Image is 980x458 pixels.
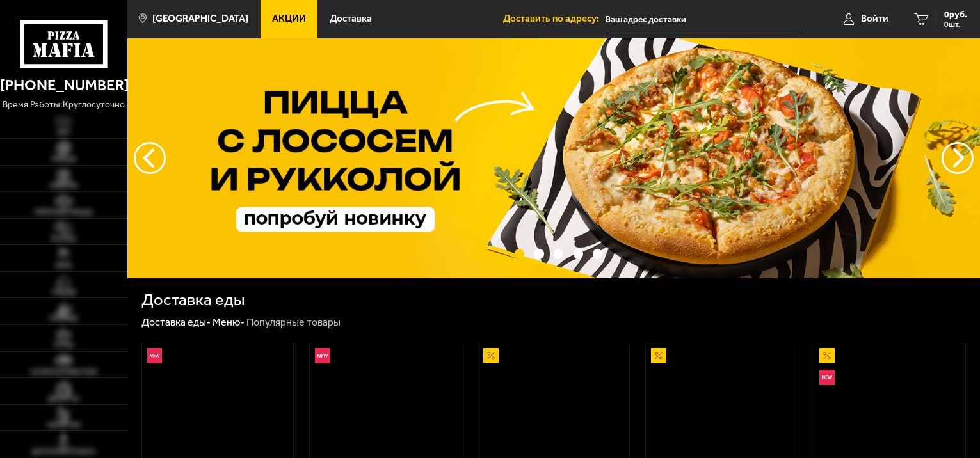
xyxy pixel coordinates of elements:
span: Доставка [330,14,372,24]
img: Новинка [315,348,330,363]
img: Акционный [483,348,499,363]
img: Новинка [147,348,163,363]
a: Доставка еды- [141,316,211,328]
a: Меню- [213,316,245,328]
span: Войти [861,14,888,24]
span: 0 шт. [944,20,967,28]
span: Акции [272,14,306,24]
button: точки переключения [574,249,583,258]
button: предыдущий [942,142,974,174]
button: следующий [134,142,166,174]
h1: Доставка еды [141,292,245,308]
button: точки переключения [515,249,524,258]
div: Популярные товары [246,316,341,329]
img: Акционный [819,348,835,363]
button: точки переключения [534,249,543,258]
input: Ваш адрес доставки [606,8,801,31]
span: Доставить по адресу: [503,14,606,24]
img: Акционный [651,348,666,363]
img: Новинка [819,370,835,385]
button: точки переключения [554,249,563,258]
button: точки переключения [593,249,602,258]
span: [GEOGRAPHIC_DATA] [152,14,248,24]
span: 0 руб. [944,10,967,19]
